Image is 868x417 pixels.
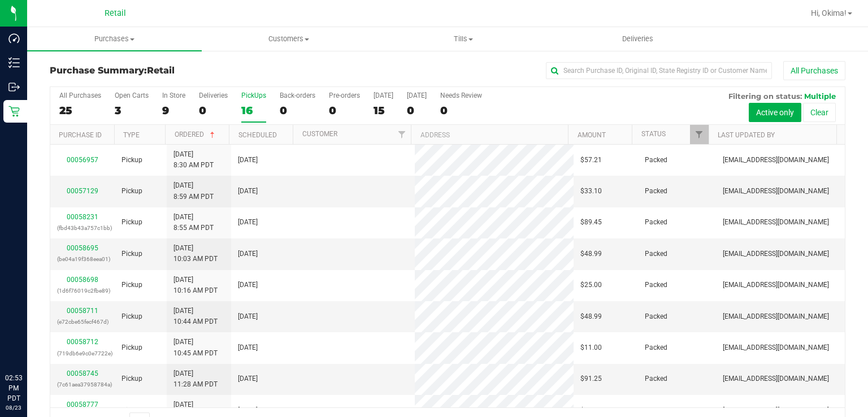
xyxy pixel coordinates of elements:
[376,34,550,44] span: Tills
[173,180,214,202] span: [DATE] 8:59 AM PDT
[173,275,218,296] span: [DATE] 10:16 AM PDT
[723,155,829,166] span: [EMAIL_ADDRESS][DOMAIN_NAME]
[749,103,801,122] button: Active only
[162,104,185,117] div: 9
[115,104,149,117] div: 3
[645,405,667,416] span: Packed
[392,125,411,144] a: Filter
[59,92,101,99] div: All Purchases
[59,131,102,139] a: Purchase ID
[67,244,98,252] a: 00058695
[238,373,258,384] span: [DATE]
[238,249,258,259] span: [DATE]
[173,149,214,171] span: [DATE] 8:30 AM PDT
[241,104,266,117] div: 16
[718,131,775,139] a: Last Updated By
[645,155,667,166] span: Packed
[607,34,669,44] span: Deliveries
[641,130,666,138] a: Status
[580,155,602,166] span: $57.21
[27,27,202,51] a: Purchases
[173,212,214,233] span: [DATE] 8:55 AM PDT
[578,131,606,139] a: Amount
[67,213,98,221] a: 00058231
[202,34,376,44] span: Customers
[173,243,218,264] span: [DATE] 10:03 AM PDT
[407,104,427,117] div: 0
[580,249,602,259] span: $48.99
[173,368,218,390] span: [DATE] 11:28 AM PDT
[238,186,258,197] span: [DATE]
[57,348,108,359] p: (719db6e9c0e7722e)
[173,306,218,327] span: [DATE] 10:44 AM PDT
[121,405,142,416] span: Pickup
[115,92,149,99] div: Open Carts
[238,342,258,353] span: [DATE]
[121,373,142,384] span: Pickup
[105,8,126,18] span: Retail
[723,311,829,322] span: [EMAIL_ADDRESS][DOMAIN_NAME]
[723,186,829,197] span: [EMAIL_ADDRESS][DOMAIN_NAME]
[329,92,360,99] div: Pre-orders
[67,401,98,409] a: 00058777
[238,405,258,416] span: [DATE]
[580,280,602,290] span: $25.00
[199,92,228,99] div: Deliveries
[241,92,266,99] div: PickUps
[723,373,829,384] span: [EMAIL_ADDRESS][DOMAIN_NAME]
[804,92,836,101] span: Multiple
[645,280,667,290] span: Packed
[57,316,108,327] p: (e72cbe65fecf467d)
[121,155,142,166] span: Pickup
[57,223,108,233] p: (fbd43b43a757c1bb)
[57,379,108,390] p: (7c61aea37958784a)
[550,27,725,51] a: Deliveries
[580,342,602,353] span: $11.00
[238,155,258,166] span: [DATE]
[57,254,108,264] p: (be04a19f368eea01)
[645,186,667,197] span: Packed
[580,217,602,228] span: $89.45
[67,276,98,284] a: 00058698
[723,217,829,228] span: [EMAIL_ADDRESS][DOMAIN_NAME]
[162,92,185,99] div: In Store
[67,307,98,315] a: 00058711
[580,311,602,322] span: $48.99
[11,327,45,360] iframe: Resource center
[803,103,836,122] button: Clear
[645,311,667,322] span: Packed
[723,249,829,259] span: [EMAIL_ADDRESS][DOMAIN_NAME]
[8,106,20,117] inline-svg: Retail
[121,249,142,259] span: Pickup
[580,373,602,384] span: $91.25
[8,57,20,68] inline-svg: Inventory
[690,125,709,144] a: Filter
[175,131,217,138] a: Ordered
[8,81,20,93] inline-svg: Outbound
[67,370,98,377] a: 00058745
[374,92,393,99] div: [DATE]
[121,186,142,197] span: Pickup
[238,311,258,322] span: [DATE]
[202,27,376,51] a: Customers
[645,249,667,259] span: Packed
[407,92,427,99] div: [DATE]
[811,8,847,18] span: Hi, Okima!
[67,156,98,164] a: 00056957
[173,337,218,358] span: [DATE] 10:45 AM PDT
[121,217,142,228] span: Pickup
[121,280,142,290] span: Pickup
[411,125,568,145] th: Address
[280,92,315,99] div: Back-orders
[580,186,602,197] span: $33.10
[546,62,772,79] input: Search Purchase ID, Original ID, State Registry ID or Customer Name...
[723,342,829,353] span: [EMAIL_ADDRESS][DOMAIN_NAME]
[121,342,142,353] span: Pickup
[580,405,602,416] span: $25.00
[50,66,315,76] h3: Purchase Summary:
[238,131,277,139] a: Scheduled
[728,92,802,101] span: Filtering on status:
[5,403,22,412] p: 08/23
[121,311,142,322] span: Pickup
[783,61,845,80] button: All Purchases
